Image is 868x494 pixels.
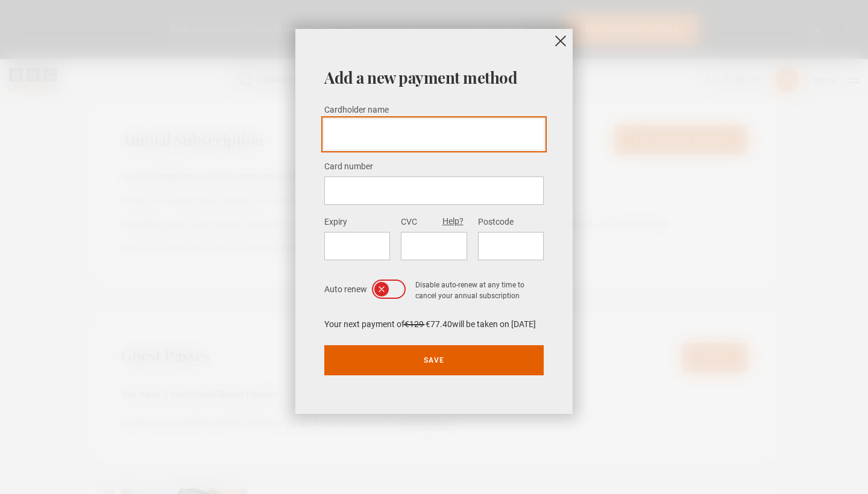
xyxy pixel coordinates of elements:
span: €77.40 [426,319,452,329]
span: Auto renew [324,283,367,296]
iframe: Secure expiration date input frame [334,240,380,252]
button: close [549,29,573,53]
iframe: Secure card number input frame [334,185,534,196]
h2: Add a new payment method [324,67,544,88]
label: Expiry [324,215,347,230]
label: CVC [401,215,417,230]
span: €129 [404,319,424,329]
button: Save [324,345,544,375]
label: Cardholder name [324,103,389,117]
p: Your next payment of will be taken on [DATE] [324,318,544,331]
label: Card number [324,160,373,174]
button: Help? [439,214,467,230]
iframe: Secure CVC input frame [410,240,457,252]
label: Postcode [478,215,514,230]
p: Disable auto-renew at any time to cancel your annual subscription [415,280,544,304]
iframe: Secure postal code input frame [488,240,534,252]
